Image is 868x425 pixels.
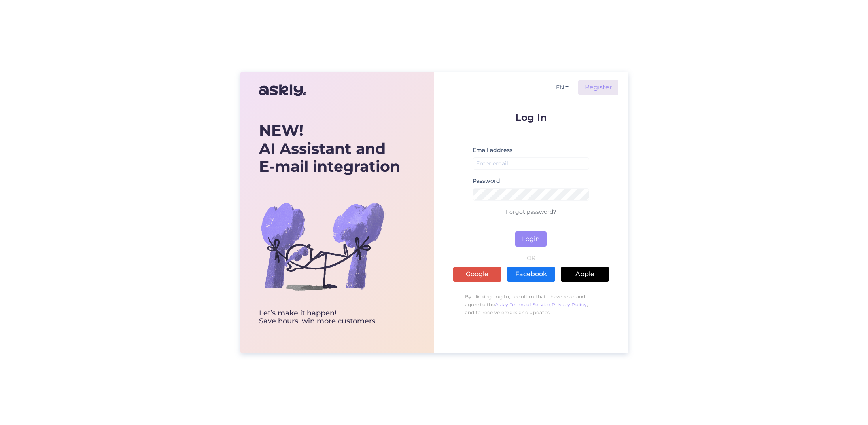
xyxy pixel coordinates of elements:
a: Privacy Policy [552,302,587,307]
p: By clicking Log In, I confirm that I have read and agree to the , , and to receive emails and upd... [453,289,609,321]
div: Let’s make it happen! Save hours, win more customers. [259,309,400,325]
a: Forgot password? [506,208,556,215]
button: Login [515,231,547,247]
input: Enter email [473,157,590,170]
label: Email address [473,146,512,154]
a: Apple [561,267,609,282]
img: Askly [259,81,306,100]
a: Google [453,267,501,282]
a: Askly Terms of Service [495,302,550,307]
a: Facebook [507,267,555,282]
a: Register [578,80,618,95]
p: Log In [453,112,609,122]
button: EN [553,82,572,93]
span: OR [525,255,537,261]
label: Password [473,177,500,185]
b: NEW! [259,121,303,140]
div: AI Assistant and E-mail integration [259,121,400,176]
img: bg-askly [259,183,386,309]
